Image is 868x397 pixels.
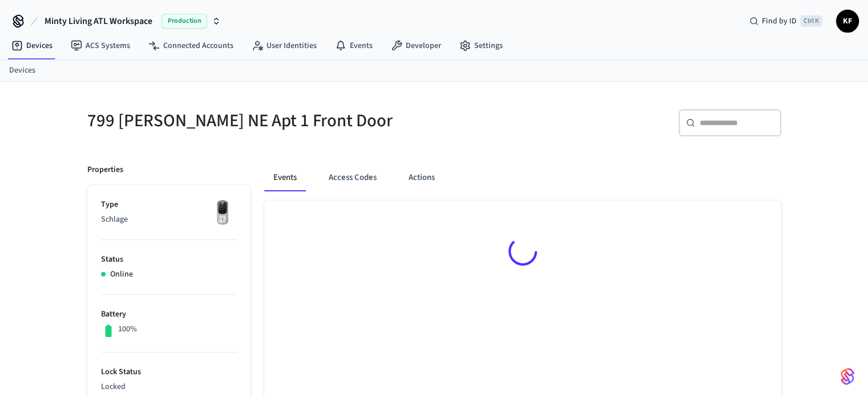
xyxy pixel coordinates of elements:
[740,11,831,31] div: Find by IDCtrl K
[841,367,854,386] img: SeamLogoGradient.69752ec5.svg
[208,199,237,227] img: Yale Assure Touchscreen Wifi Smart Lock, Satin Nickel, Front
[87,109,427,133] h5: 799 [PERSON_NAME] NE Apt 1 Front Door
[243,35,326,56] a: User Identities
[264,164,781,191] div: ant example
[101,214,237,226] p: Schlage
[382,35,450,56] a: Developer
[101,381,237,393] p: Locked
[9,65,35,77] a: Devices
[101,366,237,378] p: Lock Status
[399,164,444,191] button: Actions
[101,254,237,266] p: Status
[2,35,62,56] a: Devices
[837,11,858,31] span: KF
[118,323,137,335] p: 100%
[101,308,237,320] p: Battery
[162,14,207,29] span: Production
[139,35,243,56] a: Connected Accounts
[762,15,797,27] span: Find by ID
[450,35,512,56] a: Settings
[62,35,139,56] a: ACS Systems
[320,164,386,191] button: Access Codes
[110,268,133,280] p: Online
[836,10,859,33] button: KF
[101,199,237,211] p: Type
[87,164,123,176] p: Properties
[800,15,822,27] span: Ctrl K
[45,14,152,28] span: Minty Living ATL Workspace
[264,164,306,191] button: Events
[326,35,382,56] a: Events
